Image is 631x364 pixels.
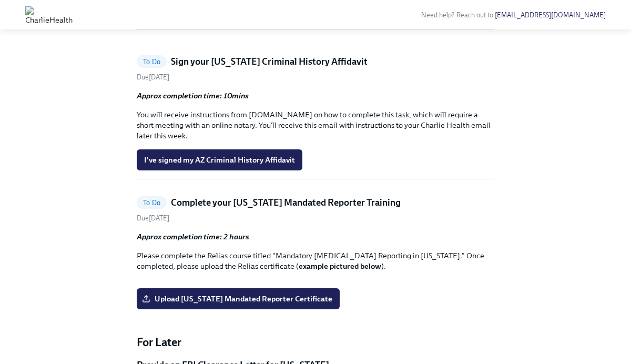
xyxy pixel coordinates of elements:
[137,196,494,223] a: To DoComplete your [US_STATE] Mandated Reporter TrainingDue[DATE]
[137,214,169,222] span: Friday, October 3rd 2025, 10:00 am
[421,11,606,19] span: Need help? Reach out to
[137,91,249,100] strong: Approx completion time: 10mins
[495,11,606,19] a: [EMAIL_ADDRESS][DOMAIN_NAME]
[25,6,73,23] img: CharlieHealth
[137,109,494,141] p: You will receive instructions from [DOMAIN_NAME] on how to complete this task, which will require...
[137,288,340,309] label: Upload [US_STATE] Mandated Reporter Certificate
[171,196,401,209] h5: Complete your [US_STATE] Mandated Reporter Training
[171,55,368,68] h5: Sign your [US_STATE] Criminal History Affidavit
[137,232,249,241] strong: Approx completion time: 2 hours
[137,250,494,271] p: Please complete the Relias course titled "Mandatory [MEDICAL_DATA] Reporting in [US_STATE]." Once...
[299,261,381,271] strong: example pictured below
[137,199,167,207] span: To Do
[144,294,332,304] span: Upload [US_STATE] Mandated Reporter Certificate
[137,149,302,170] button: I've signed my AZ Criminal History Affidavit
[144,155,295,165] span: I've signed my AZ Criminal History Affidavit
[137,55,494,82] a: To DoSign your [US_STATE] Criminal History AffidavitDue[DATE]
[137,73,169,81] span: Friday, October 3rd 2025, 10:00 am
[137,335,494,350] h4: For Later
[137,58,167,66] span: To Do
